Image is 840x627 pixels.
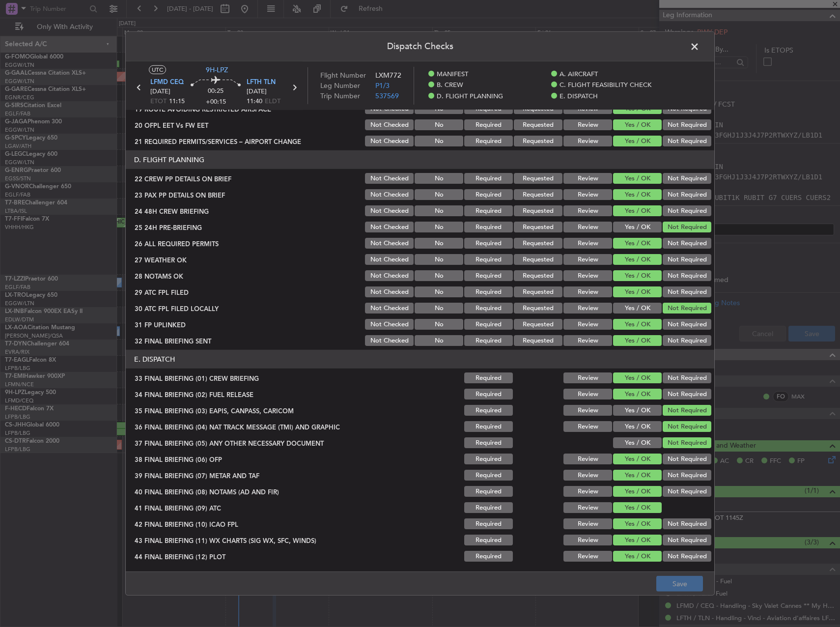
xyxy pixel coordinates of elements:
button: Not Required [663,205,711,216]
button: Yes / OK [613,238,662,249]
button: Not Required [663,372,711,383]
button: Yes / OK [613,270,662,281]
button: Not Required [663,222,711,232]
button: Yes / OK [613,389,662,399]
button: Not Required [663,518,711,529]
button: Yes / OK [613,303,662,313]
button: Yes / OK [613,222,662,232]
button: Not Required [663,470,711,481]
button: Yes / OK [613,405,662,416]
button: Not Required [663,389,711,399]
button: Not Required [663,335,711,346]
button: Yes / OK [613,518,662,529]
button: Yes / OK [613,551,662,562]
button: Not Required [663,254,711,265]
button: Yes / OK [613,372,662,383]
button: Yes / OK [613,119,662,130]
button: Yes / OK [613,335,662,346]
button: Not Required [663,303,711,313]
button: Not Required [663,270,711,281]
button: Not Required [663,486,711,497]
button: Yes / OK [613,470,662,481]
button: Yes / OK [613,173,662,184]
button: Yes / OK [613,205,662,216]
button: Yes / OK [613,286,662,297]
button: Not Required [663,319,711,330]
button: Not Required [663,437,711,448]
header: Dispatch Checks [126,32,714,61]
button: Not Required [663,189,711,200]
button: Not Required [663,535,711,545]
button: Yes / OK [613,535,662,545]
button: Not Required [663,454,711,464]
button: Not Required [663,238,711,249]
button: Not Required [663,551,711,562]
button: Not Required [663,119,711,130]
button: Yes / OK [613,189,662,200]
button: Yes / OK [613,421,662,432]
button: Yes / OK [613,319,662,330]
button: Yes / OK [613,136,662,146]
button: Not Required [663,136,711,146]
button: Not Required [663,405,711,416]
button: Not Required [663,173,711,184]
button: Yes / OK [613,502,662,513]
button: Yes / OK [613,486,662,497]
button: Not Required [663,421,711,432]
button: Yes / OK [613,254,662,265]
button: Not Required [663,286,711,297]
button: Yes / OK [613,437,662,448]
button: Yes / OK [613,454,662,464]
